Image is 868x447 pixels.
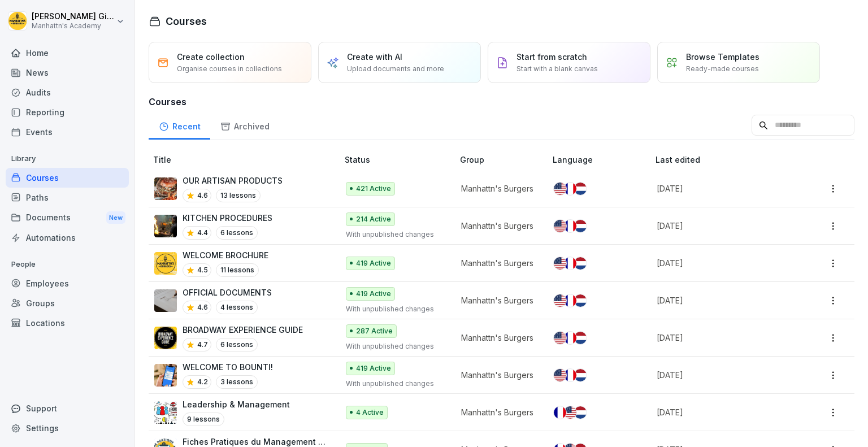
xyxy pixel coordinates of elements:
[356,363,391,374] p: 419 Active
[564,294,576,307] img: fr.svg
[183,287,272,298] p: OFFICIAL DOCUMENTS
[657,369,790,381] p: [DATE]
[6,122,129,142] a: Events
[574,406,587,419] img: nl.svg
[197,265,208,275] p: 4.5
[574,294,587,307] img: nl.svg
[657,332,790,344] p: [DATE]
[554,406,566,419] img: fr.svg
[183,175,283,186] p: OUR ARTISAN PRODUCTS
[216,189,261,202] p: 13 lessons
[657,406,790,418] p: [DATE]
[656,154,804,166] p: Last edited
[686,51,759,63] p: Browse Templates
[154,289,177,312] img: ejac0nauwq8k5t72z492sf9q.png
[574,183,587,195] img: nl.svg
[6,63,129,83] a: News
[554,294,566,307] img: us.svg
[347,64,444,74] p: Upload documents and more
[154,364,177,387] img: hm1d8mjyoy3ei8rvq6pjap3c.png
[6,102,129,122] a: Reporting
[574,332,587,344] img: nl.svg
[356,214,391,224] p: 214 Active
[461,332,535,344] p: Manhattn's Burgers
[177,64,282,74] p: Organise courses in collections
[346,341,442,351] p: With unpublished changes
[517,64,598,74] p: Start with a blank canvas
[6,207,129,228] a: DocumentsNew
[6,150,129,168] p: Library
[6,207,129,228] div: Documents
[197,190,208,201] p: 4.6
[154,177,177,200] img: b6xamxhvf3oim249scwp8rtl.png
[564,220,576,232] img: fr.svg
[461,406,535,418] p: Manhattn's Burgers
[197,228,208,238] p: 4.4
[6,255,129,274] p: People
[356,184,391,194] p: 421 Active
[154,401,177,424] img: m5os3g31qv4yrwr27cnhnia0.png
[183,212,272,224] p: KITCHEN PROCEDURES
[183,249,268,261] p: WELCOME BROCHURE
[461,257,535,269] p: Manhattn's Burgers
[574,369,587,381] img: nl.svg
[183,413,224,426] p: 9 lessons
[197,377,208,387] p: 4.2
[216,338,258,351] p: 6 lessons
[564,257,576,270] img: fr.svg
[153,154,340,166] p: Title
[657,183,790,194] p: [DATE]
[517,51,587,63] p: Start from scratch
[6,188,129,207] div: Paths
[461,220,535,232] p: Manhattn's Burgers
[345,154,455,166] p: Status
[154,252,177,275] img: o6stutclj8fenf9my2o1qei2.png
[149,111,210,140] a: Recent
[356,326,393,336] p: 287 Active
[564,183,576,195] img: fr.svg
[154,327,177,349] img: g13ofhbnvnkja93or8f2wu04.png
[657,294,790,306] p: [DATE]
[6,83,129,102] a: Audits
[554,183,566,195] img: us.svg
[210,111,279,140] div: Archived
[657,220,790,232] p: [DATE]
[197,340,208,350] p: 4.7
[6,293,129,313] a: Groups
[216,375,258,389] p: 3 lessons
[574,257,587,270] img: nl.svg
[6,274,129,293] a: Employees
[216,263,259,277] p: 11 lessons
[216,301,258,314] p: 4 lessons
[183,324,303,336] p: BROADWAY EXPERIENCE GUIDE
[657,257,790,269] p: [DATE]
[553,154,650,166] p: Language
[554,369,566,381] img: us.svg
[564,406,576,419] img: us.svg
[106,211,125,224] div: New
[356,258,391,268] p: 419 Active
[6,418,129,438] a: Settings
[6,43,129,63] a: Home
[461,369,535,381] p: Manhattn's Burgers
[347,51,402,63] p: Create with AI
[183,361,273,373] p: WELCOME TO BOUNTI!
[6,313,129,333] a: Locations
[461,183,535,194] p: Manhattn's Burgers
[177,51,245,63] p: Create collection
[154,215,177,237] img: cg5lo66e1g15nr59ub5pszec.png
[346,379,442,389] p: With unpublished changes
[346,304,442,314] p: With unpublished changes
[216,226,258,240] p: 6 lessons
[460,154,548,166] p: Group
[356,407,384,418] p: 4 Active
[183,398,290,410] p: Leadership & Management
